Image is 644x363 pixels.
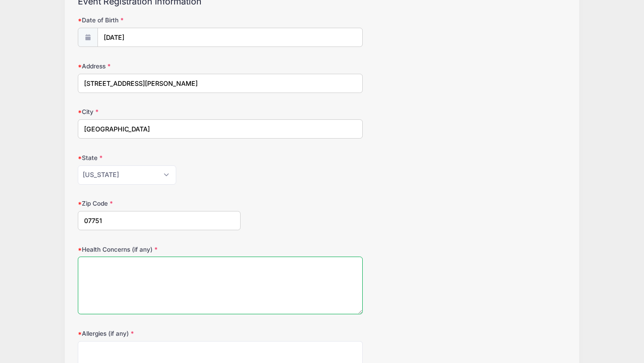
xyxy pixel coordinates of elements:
[78,211,241,230] input: xxxxx
[78,245,241,254] label: Health Concerns (if any)
[78,199,241,208] label: Zip Code
[78,16,241,25] label: Date of Birth
[78,153,241,162] label: State
[78,62,241,71] label: Address
[78,329,241,338] label: Allergies (if any)
[78,107,241,116] label: City
[97,28,363,47] input: mm/dd/yyyy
